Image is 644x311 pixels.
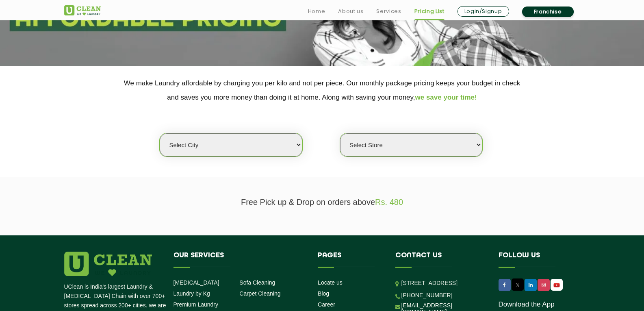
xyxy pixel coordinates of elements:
[239,290,280,297] a: Carpet Cleaning
[173,279,219,286] a: [MEDICAL_DATA]
[318,252,383,267] h4: Pages
[376,7,401,16] a: Services
[64,76,580,104] p: We make Laundry affordable by charging you per kilo and not per piece. Our monthly package pricin...
[318,290,329,297] a: Blog
[551,281,562,289] img: UClean Laundry and Dry Cleaning
[64,252,152,276] img: logo.png
[338,7,363,16] a: About us
[375,198,403,207] span: Rs. 480
[173,301,219,308] a: Premium Laundry
[318,279,343,286] a: Locate us
[64,5,101,15] img: UClean Laundry and Dry Cleaning
[173,252,306,267] h4: Our Services
[522,7,574,17] a: Franchise
[458,6,509,17] a: Login/Signup
[415,94,477,101] span: we save your time!
[395,252,486,267] h4: Contact us
[401,278,486,288] p: [STREET_ADDRESS]
[414,7,445,16] a: Pricing List
[239,279,275,286] a: Sofa Cleaning
[318,301,335,308] a: Career
[173,290,210,297] a: Laundry by Kg
[499,252,570,267] h4: Follow us
[64,198,580,207] p: Free Pick up & Drop on orders above
[308,7,325,16] a: Home
[401,292,453,298] a: [PHONE_NUMBER]
[499,300,555,309] a: Download the App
